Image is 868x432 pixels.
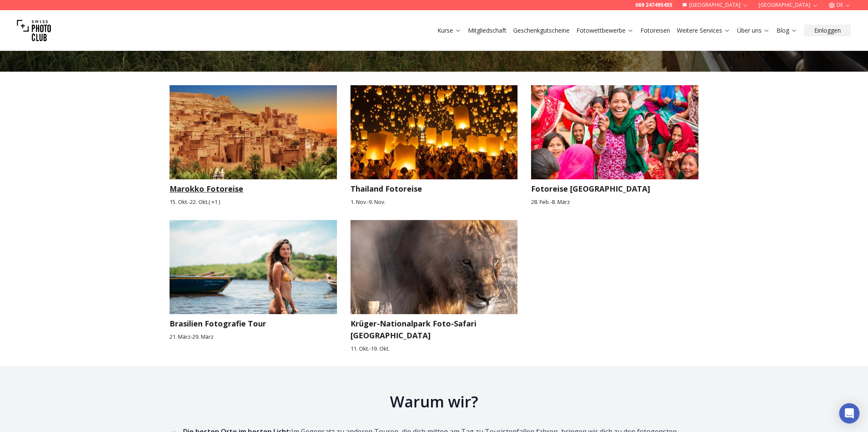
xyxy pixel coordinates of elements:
[170,85,337,179] img: Marokko Fotoreise
[170,333,337,341] small: 21. März - 29. März
[351,318,518,341] h3: Krüger-Nationalpark Foto-Safari [GEOGRAPHIC_DATA]
[673,25,734,36] button: Weitere Services
[531,183,698,195] h3: Fotoreise [GEOGRAPHIC_DATA]
[465,25,510,36] button: Mitgliedschaft
[510,25,573,36] button: Geschenkgutscheine
[161,215,345,318] img: Brasilien Fotografie Tour
[839,403,860,424] div: Open Intercom Messenger
[513,26,570,35] a: Geschenkgutscheine
[637,25,673,36] button: Fotoreisen
[351,85,518,206] a: Thailand FotoreiseThailand Fotoreise1. Nov.-9. Nov.
[351,345,518,353] small: 11. Okt. - 19. Okt.
[342,81,526,184] img: Thailand Fotoreise
[773,25,801,36] button: Blog
[573,25,637,36] button: Fotowettbewerbe
[351,183,518,195] h3: Thailand Fotoreise
[170,220,337,353] a: Brasilien Fotografie TourBrasilien Fotografie Tour21. März-29. März
[351,220,518,353] a: Krüger-Nationalpark Foto-Safari SüdafrikaKrüger-Nationalpark Foto-Safari [GEOGRAPHIC_DATA]11. Okt...
[576,26,634,35] a: Fotowettbewerbe
[170,85,337,206] a: Marokko FotoreiseMarokko Fotoreise15. Okt.-22. Okt.( +1 )
[804,25,851,36] button: Einloggen
[734,25,773,36] button: Über uns
[170,198,337,206] small: 15. Okt. - 22. Okt. ( + 1 )
[531,198,698,206] small: 28. Feb. - 8. März
[437,26,461,35] a: Kurse
[640,26,670,35] a: Fotoreisen
[531,85,698,206] a: Fotoreise NepalFotoreise [GEOGRAPHIC_DATA]28. Feb.-8. März
[737,26,770,35] a: Über uns
[170,183,337,195] h3: Marokko Fotoreise
[342,215,526,318] img: Krüger-Nationalpark Foto-Safari Südafrika
[351,198,518,206] small: 1. Nov. - 9. Nov.
[677,26,730,35] a: Weitere Services
[523,81,707,184] img: Fotoreise Nepal
[468,26,506,35] a: Mitgliedschaft
[17,14,51,47] img: Swiss photo club
[170,393,698,410] h2: Warum wir?
[635,2,672,8] a: 069 247495455
[434,25,465,36] button: Kurse
[170,318,337,329] h3: Brasilien Fotografie Tour
[776,26,797,35] a: Blog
